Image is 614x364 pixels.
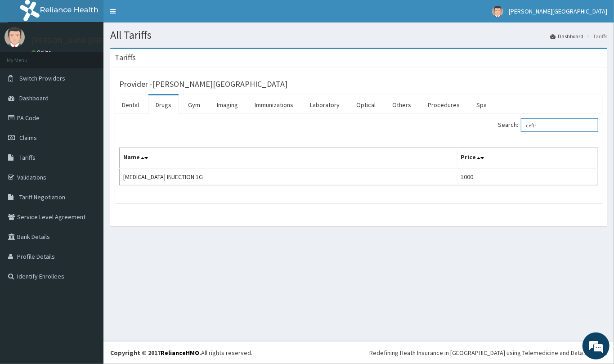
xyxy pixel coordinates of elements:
a: Immunizations [247,95,300,114]
a: Optical [349,95,383,114]
p: [PERSON_NAME][GEOGRAPHIC_DATA] [31,36,165,45]
span: Tariffs [19,153,36,162]
strong: Copyright © 2017 . [110,349,201,357]
a: Dashboard [550,32,583,40]
span: Dashboard [19,94,49,102]
a: Spa [469,95,494,114]
a: Gym [181,95,207,114]
textarea: Type your message and hit 'Enter' [4,246,171,277]
label: Search: [498,118,598,132]
img: User Image [4,27,25,47]
input: Search: [521,118,598,132]
span: Claims [19,134,37,142]
span: We're online! [52,113,124,204]
h1: All Tariffs [110,29,607,41]
span: Tariff Negotiation [19,193,65,201]
h3: Tariffs [115,54,136,62]
img: d_794563401_company_1708531726252_794563401 [17,45,36,67]
span: [PERSON_NAME][GEOGRAPHIC_DATA] [509,7,607,15]
div: Chat with us now [47,50,151,62]
a: Dental [115,95,146,114]
td: 1000 [457,168,598,185]
h3: Provider - [PERSON_NAME][GEOGRAPHIC_DATA] [119,80,287,88]
div: Redefining Heath Insurance in [GEOGRAPHIC_DATA] using Telemedicine and Data Science! [369,348,607,357]
footer: All rights reserved. [103,341,614,364]
a: Others [385,95,418,114]
a: Drugs [148,95,179,114]
a: RelianceHMO [161,349,199,357]
a: Online [31,49,53,55]
th: Name [120,148,457,169]
span: Switch Providers [19,74,65,82]
a: Imaging [210,95,245,114]
li: Tariffs [584,32,607,40]
td: [MEDICAL_DATA] INJECTION 1G [120,168,457,185]
a: Laboratory [303,95,347,114]
div: Minimize live chat window [148,4,169,26]
img: User Image [492,6,503,17]
th: Price [457,148,598,169]
a: Procedures [421,95,467,114]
